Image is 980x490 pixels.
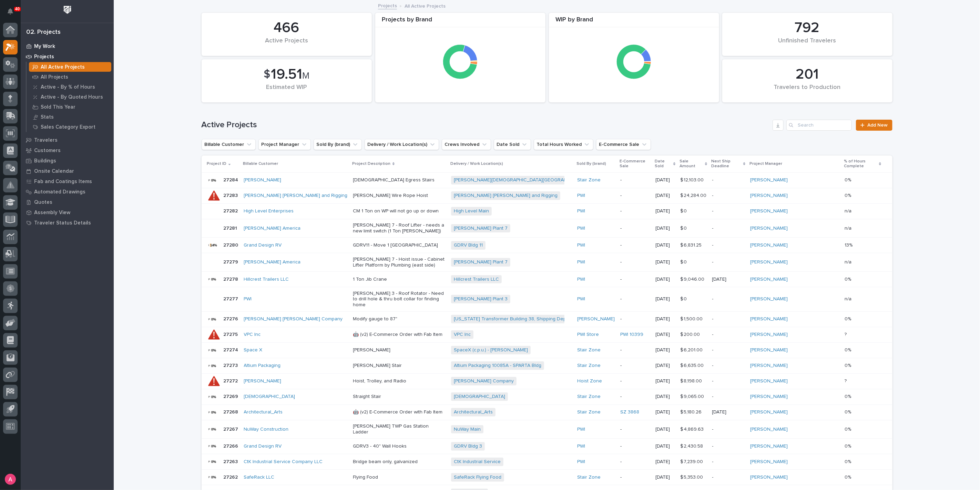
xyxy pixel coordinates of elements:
[224,473,239,480] p: 27262
[21,218,114,228] a: Traveler Status Details
[353,459,446,465] p: Bridge beam only, galvanized
[681,315,704,322] p: $ 1,500.00
[845,224,853,231] p: n/a
[620,409,639,415] a: SZ 3868
[656,443,675,449] p: [DATE]
[41,114,54,120] p: Stats
[577,259,585,265] a: PWI
[41,124,95,130] p: Sales Category Export
[750,316,788,322] a: [PERSON_NAME]
[353,193,446,199] p: [PERSON_NAME] Wire Rope Hoist
[353,316,446,322] p: Modify gauge to 87"
[656,193,675,199] p: [DATE]
[202,238,892,253] tr: 2728027280 Grand Design RV GDRV11 - Move 1 [GEOGRAPHIC_DATA]GDRV Bldg 11 PWI -[DATE]$ 6,831.25$ 6...
[27,72,114,82] a: All Projects
[577,296,585,302] a: PWI
[577,378,602,384] a: Hoist Zone
[353,242,446,248] p: GDRV11 - Move 1 [GEOGRAPHIC_DATA]
[620,363,650,369] p: -
[845,408,853,415] p: 0%
[27,112,114,122] a: Stats
[26,29,61,36] div: 02. Projects
[244,409,283,415] a: Architectural_Arts
[34,137,58,143] p: Travelers
[244,427,289,432] a: NuWay Construction
[34,199,52,206] p: Quotes
[454,226,508,231] a: [PERSON_NAME] Plant 7
[845,361,853,369] p: 0%
[712,427,745,432] p: -
[244,443,282,449] a: Grand Design RV
[224,241,240,248] p: 27280
[244,242,282,248] a: Grand Design RV
[353,474,446,480] p: Flying Food
[353,177,446,183] p: [DEMOGRAPHIC_DATA] Egress Stairs
[620,226,650,231] p: -
[271,67,302,82] span: 19.51
[314,139,362,150] button: Sold By (brand)
[202,404,892,420] tr: 2726827268 Architectural_Arts 🤖 (v2) E-Commerce Order with Fab ItemArchitectural_Arts Stair Zone ...
[213,19,360,37] div: 466
[681,392,706,400] p: $ 9,065.00
[712,177,745,183] p: -
[454,316,568,322] a: [US_STATE] Transformer Building 38, Shipping Dept
[620,208,650,214] p: -
[454,363,541,369] a: Altium Packaging 10085A - SPARTA Bldg
[656,394,675,400] p: [DATE]
[202,253,892,272] tr: 2727927279 [PERSON_NAME] America [PERSON_NAME] 7 - Hoist issue - Cabinet Lifter Platform by Plumb...
[202,120,770,130] h1: Active Projects
[454,474,501,480] a: SafeRack Flying Food
[681,425,705,432] p: $ 4,869.63
[620,177,650,183] p: -
[620,427,650,432] p: -
[845,191,853,199] p: 0%
[681,377,704,384] p: $ 8,198.00
[681,442,705,449] p: $ 2,430.58
[244,347,263,353] a: Space X
[681,346,704,353] p: $ 6,201.00
[244,296,252,302] a: PWI
[845,392,853,400] p: 0%
[224,346,240,353] p: 27274
[577,474,601,480] a: Stair Zone
[454,193,558,199] a: [PERSON_NAME] [PERSON_NAME] and Rigging
[712,474,745,480] p: -
[61,3,74,16] img: Workspace Logo
[577,277,585,282] a: PWI
[577,226,585,231] a: PWI
[656,332,675,338] p: [DATE]
[21,207,114,218] a: Assembly View
[21,41,114,51] a: My Work
[845,473,853,480] p: 0%
[454,259,508,265] a: [PERSON_NAME] Plant 7
[454,277,499,282] a: Hillcrest Trailers LLC
[750,363,788,369] a: [PERSON_NAME]
[734,19,881,37] div: 792
[224,315,240,322] p: 27276
[681,207,688,214] p: $ 0
[656,208,675,214] p: [DATE]
[577,427,585,432] a: PWI
[712,242,745,248] p: -
[681,330,702,338] p: $ 200.00
[213,84,360,98] div: Estimated WIP
[21,51,114,62] a: Projects
[244,226,301,231] a: [PERSON_NAME] America
[224,442,240,449] p: 27266
[365,139,439,150] button: Delivery / Work Location(s)
[596,139,651,150] button: E-Commerce Sale
[750,459,788,465] a: [PERSON_NAME]
[681,258,688,265] p: $ 0
[353,378,446,384] p: Hoist, Trolley, and Radio
[202,373,892,389] tr: 2727227272 [PERSON_NAME] Hoist, Trolley, and Radio[PERSON_NAME] Company Hoist Zone -[DATE]$ 8,198...
[750,427,788,432] a: [PERSON_NAME]
[353,443,446,449] p: GDRV3 - 40" Wall Hooks
[577,316,615,322] a: [PERSON_NAME]
[21,145,114,156] a: Customers
[656,427,675,432] p: [DATE]
[34,54,54,60] p: Projects
[202,327,892,342] tr: 2727527275 VPC Inc 🤖 (v2) E-Commerce Order with Fab ItemVPC Inc PWI Store PWI 10399 [DATE]$ 200.0...
[845,258,853,265] p: n/a
[681,361,705,369] p: $ 6,635.00
[577,242,585,248] a: PWI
